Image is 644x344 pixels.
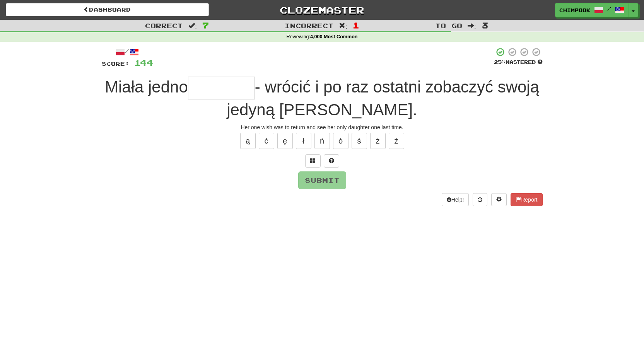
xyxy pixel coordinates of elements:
span: - wrócić i po raz ostatni zobaczyć swoją jedyną [PERSON_NAME]. [227,78,539,119]
button: ż [370,133,386,149]
a: Dashboard [6,3,209,16]
span: To go [435,22,462,29]
a: chimpook / [555,3,629,17]
span: : [188,22,197,29]
button: ą [240,133,256,149]
span: 144 [134,58,153,67]
button: Submit [298,171,346,189]
span: 25 % [494,59,506,65]
span: Miała jedno [105,78,188,96]
div: Her one wish was to return and see her only daughter one last time. [102,123,543,131]
span: chimpook [559,7,590,14]
div: / [102,47,153,57]
button: Single letter hint - you only get 1 per sentence and score half the points! alt+h [324,154,339,168]
button: Round history (alt+y) [473,193,487,206]
button: ś [352,133,367,149]
button: ó [333,133,348,149]
span: 7 [202,21,209,30]
button: ł [296,133,311,149]
span: / [607,6,611,12]
div: Mastered [494,59,543,66]
button: ń [314,133,330,149]
span: Incorrect [285,22,333,29]
span: Score: [102,60,130,67]
strong: 4,000 Most Common [310,34,357,39]
span: 1 [353,21,359,30]
a: Clozemaster [220,3,424,17]
button: Report [511,193,542,206]
span: Correct [145,22,183,29]
button: ć [259,133,274,149]
button: ę [277,133,293,149]
button: Help! [442,193,469,206]
span: : [339,22,347,29]
span: 3 [482,21,488,30]
button: ź [389,133,404,149]
span: : [468,22,476,29]
button: Switch sentence to multiple choice alt+p [305,154,321,168]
